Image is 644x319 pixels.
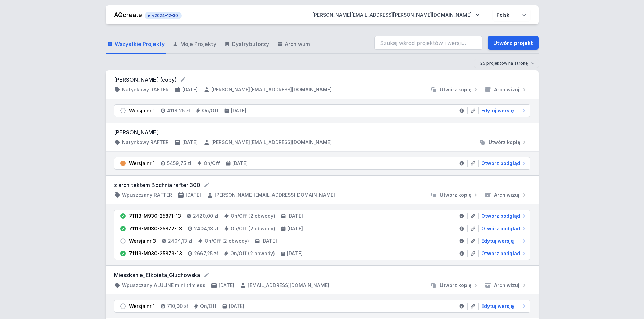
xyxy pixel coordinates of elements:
[481,238,514,244] span: Edytuj wersję
[203,272,210,278] button: Edytuj nazwę projektu
[374,36,482,50] input: Szukaj wśród projektów i wersji...
[122,139,169,146] h4: Natynkowy RAFTER
[231,225,275,232] h4: On/Off (2 obwody)
[440,192,472,198] span: Utwórz kopię
[488,36,539,50] a: Utwórz projekt
[494,86,519,93] span: Archiwizuj
[230,250,275,257] h4: On/Off (2 obwody)
[479,250,527,257] a: Otwórz podgląd
[287,250,303,257] h4: [DATE]
[287,225,303,232] h4: [DATE]
[231,107,246,114] h4: [DATE]
[171,34,218,54] a: Moje Projekty
[479,213,527,219] a: Otwórz podgląd
[167,107,190,114] h4: 4118,25 zł
[479,303,527,310] a: Edytuj wersję
[180,40,216,48] span: Moje Projekty
[481,160,520,167] span: Otwórz podgląd
[211,139,332,146] h4: [PERSON_NAME][EMAIL_ADDRESS][DOMAIN_NAME]
[285,40,310,48] span: Archiwum
[481,303,514,310] span: Edytuj wersję
[114,128,530,136] h3: [PERSON_NAME]
[114,11,142,18] a: AQcreate
[440,282,472,289] span: Utwórz kopię
[114,76,530,84] form: [PERSON_NAME] (copy)
[120,107,126,114] img: draft.svg
[122,192,172,198] h4: Wpuszczany RAFTER
[167,303,188,310] h4: 710,00 zł
[211,86,332,93] h4: [PERSON_NAME][EMAIL_ADDRESS][DOMAIN_NAME]
[122,86,169,93] h4: Natynkowy RAFTER
[479,238,527,244] a: Edytuj wersję
[481,213,520,219] span: Otwórz podgląd
[193,213,218,219] h4: 2420,00 zł
[482,86,530,93] button: Archiwizuj
[428,86,482,93] button: Utwórz kopię
[261,238,277,244] h4: [DATE]
[180,76,186,83] button: Edytuj nazwę projektu
[481,250,520,257] span: Otwórz podgląd
[493,9,530,21] select: Wybierz język
[476,139,530,146] button: Utwórz kopię
[129,225,182,232] div: 71113-M930-25872-13
[287,213,303,219] h4: [DATE]
[479,107,527,114] a: Edytuj wersję
[168,238,192,244] h4: 2404,13 zł
[428,282,482,289] button: Utwórz kopię
[200,303,217,310] h4: On/Off
[194,225,218,232] h4: 2404,13 zł
[440,86,472,93] span: Utwórz kopię
[428,192,482,198] button: Utwórz kopię
[194,250,218,257] h4: 2667,25 zł
[114,271,530,279] form: Mieszkanie_Elżbieta_Gluchowska
[482,282,530,289] button: Archiwizuj
[494,282,519,289] span: Archiwizuj
[494,192,519,198] span: Archiwizuj
[481,225,520,232] span: Otwórz podgląd
[223,34,270,54] a: Dystrybutorzy
[122,282,205,289] h4: Wpuszczany ALULINE mini trimless
[482,192,530,198] button: Archiwizuj
[120,238,126,244] img: draft.svg
[106,34,166,54] a: Wszystkie Projekty
[182,139,198,146] h4: [DATE]
[232,160,248,167] h4: [DATE]
[148,13,178,18] span: v2024-12-30
[129,213,181,219] div: 71113-M930-25871-13
[145,11,182,19] button: v2024-12-30
[231,213,275,219] h4: On/Off (2 obwody)
[488,139,520,146] span: Utwórz kopię
[215,192,335,198] h4: [PERSON_NAME][EMAIL_ADDRESS][DOMAIN_NAME]
[120,303,126,310] img: draft.svg
[479,225,527,232] a: Otwórz podgląd
[114,181,530,189] form: z architektem Bochnia rafter 300
[481,107,514,114] span: Edytuj wersję
[115,40,165,48] span: Wszystkie Projekty
[229,303,244,310] h4: [DATE]
[232,40,269,48] span: Dystrybutorzy
[219,282,234,289] h4: [DATE]
[129,238,156,244] div: Wersja nr 3
[205,238,249,244] h4: On/Off (2 obwody)
[204,160,220,167] h4: On/Off
[167,160,191,167] h4: 5459,75 zł
[276,34,311,54] a: Archiwum
[182,86,198,93] h4: [DATE]
[186,192,201,198] h4: [DATE]
[203,182,210,188] button: Edytuj nazwę projektu
[307,9,485,21] button: [PERSON_NAME][EMAIL_ADDRESS][PERSON_NAME][DOMAIN_NAME]
[248,282,329,289] h4: [EMAIL_ADDRESS][DOMAIN_NAME]
[129,160,155,167] div: Wersja nr 1
[479,160,527,167] a: Otwórz podgląd
[202,107,219,114] h4: On/Off
[129,250,182,257] div: 71113-M930-25873-13
[129,107,155,114] div: Wersja nr 1
[129,303,155,310] div: Wersja nr 1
